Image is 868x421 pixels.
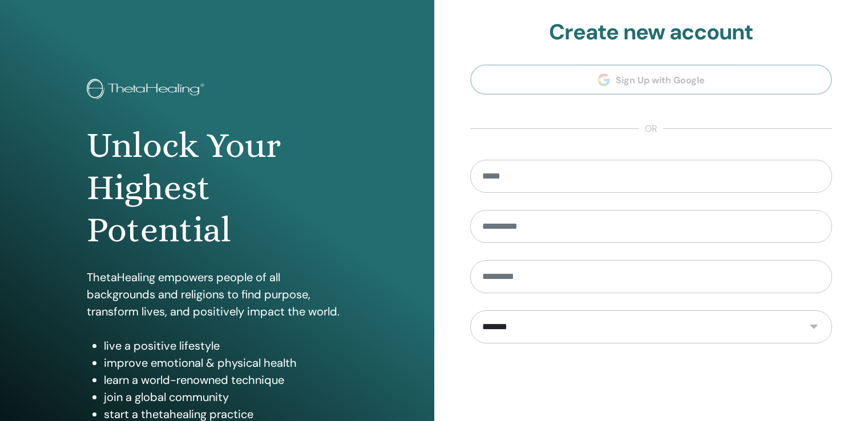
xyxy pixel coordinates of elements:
[87,269,348,320] p: ThetaHealing empowers people of all backgrounds and religions to find purpose, transform lives, a...
[104,388,348,406] li: join a global community
[104,371,348,388] li: learn a world-renowned technique
[470,19,833,46] h2: Create new account
[639,122,663,136] span: or
[104,354,348,371] li: improve emotional & physical health
[87,124,348,252] h1: Unlock Your Highest Potential
[564,361,738,405] iframe: reCAPTCHA
[104,337,348,354] li: live a positive lifestyle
